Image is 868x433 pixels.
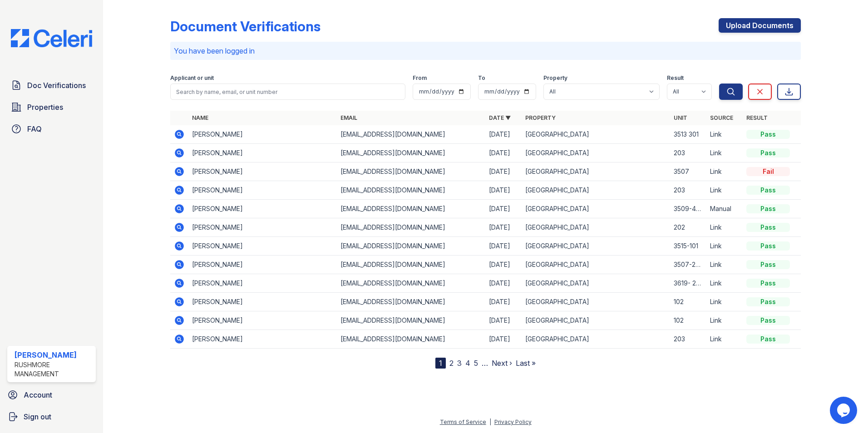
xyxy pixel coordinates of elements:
td: Link [706,181,743,200]
td: [GEOGRAPHIC_DATA] [522,256,670,274]
a: Sign out [4,408,99,426]
div: Pass [746,130,790,139]
td: [GEOGRAPHIC_DATA] [522,218,670,237]
a: Terms of Service [440,418,486,425]
td: [EMAIL_ADDRESS][DOMAIN_NAME] [337,237,485,256]
div: Pass [746,223,790,232]
a: Properties [7,98,96,116]
a: Source [710,114,733,121]
div: Pass [746,279,790,288]
td: Link [706,274,743,293]
label: Result [667,74,684,82]
span: Properties [27,102,63,113]
td: [EMAIL_ADDRESS][DOMAIN_NAME] [337,311,485,330]
label: Applicant or unit [170,74,214,82]
td: [DATE] [485,125,522,144]
input: Search by name, email, or unit number [170,84,405,100]
td: [PERSON_NAME] [188,293,337,311]
td: [EMAIL_ADDRESS][DOMAIN_NAME] [337,218,485,237]
td: Link [706,125,743,144]
iframe: chat widget [830,397,859,424]
div: Pass [746,335,790,344]
td: Link [706,144,743,162]
td: 3509-404 [670,200,706,218]
label: Property [543,74,567,82]
td: [PERSON_NAME] [188,125,337,144]
td: [DATE] [485,311,522,330]
a: FAQ [7,120,96,138]
div: Pass [746,260,790,269]
td: 203 [670,181,706,200]
div: Pass [746,204,790,213]
a: Email [340,114,357,121]
div: Rushmore Management [15,360,92,379]
div: Document Verifications [170,18,321,34]
a: Date ▼ [489,114,511,121]
td: [GEOGRAPHIC_DATA] [522,162,670,181]
a: 2 [449,359,454,368]
td: 203 [670,144,706,162]
a: 5 [474,359,478,368]
td: 3507 [670,162,706,181]
td: Link [706,162,743,181]
td: 202 [670,218,706,237]
td: [GEOGRAPHIC_DATA] [522,181,670,200]
td: [GEOGRAPHIC_DATA] [522,293,670,311]
a: Name [192,114,208,121]
td: [DATE] [485,256,522,274]
td: [EMAIL_ADDRESS][DOMAIN_NAME] [337,200,485,218]
span: … [482,358,488,369]
a: Doc Verifications [7,76,96,94]
td: [PERSON_NAME] [188,181,337,200]
td: [DATE] [485,330,522,349]
td: 102 [670,293,706,311]
td: [GEOGRAPHIC_DATA] [522,311,670,330]
td: [GEOGRAPHIC_DATA] [522,144,670,162]
div: [PERSON_NAME] [15,349,92,360]
div: Pass [746,316,790,325]
td: [PERSON_NAME] [188,330,337,349]
td: 3515-101 [670,237,706,256]
td: Link [706,218,743,237]
a: 3 [457,359,462,368]
td: Link [706,293,743,311]
td: [EMAIL_ADDRESS][DOMAIN_NAME] [337,181,485,200]
td: Link [706,330,743,349]
td: Link [706,237,743,256]
a: Upload Documents [719,18,801,33]
td: [DATE] [485,144,522,162]
a: 4 [465,359,470,368]
td: [EMAIL_ADDRESS][DOMAIN_NAME] [337,330,485,349]
a: Next › [492,359,512,368]
td: [PERSON_NAME] [188,311,337,330]
div: Pass [746,297,790,306]
td: [PERSON_NAME] [188,256,337,274]
span: Doc Verifications [27,80,86,91]
a: Result [746,114,768,121]
td: Manual [706,200,743,218]
td: [GEOGRAPHIC_DATA] [522,200,670,218]
div: Pass [746,186,790,195]
td: [GEOGRAPHIC_DATA] [522,274,670,293]
td: [DATE] [485,237,522,256]
a: Last » [516,359,536,368]
span: FAQ [27,123,42,134]
td: [DATE] [485,200,522,218]
td: [EMAIL_ADDRESS][DOMAIN_NAME] [337,256,485,274]
div: | [489,418,491,425]
a: Privacy Policy [494,418,532,425]
td: [DATE] [485,181,522,200]
td: [EMAIL_ADDRESS][DOMAIN_NAME] [337,293,485,311]
td: 102 [670,311,706,330]
td: [PERSON_NAME] [188,237,337,256]
td: 3513 301 [670,125,706,144]
td: 203 [670,330,706,349]
a: Account [4,386,99,404]
td: [GEOGRAPHIC_DATA] [522,237,670,256]
td: Link [706,311,743,330]
div: 1 [435,358,446,369]
td: [PERSON_NAME] [188,144,337,162]
p: You have been logged in [174,45,797,56]
td: [GEOGRAPHIC_DATA] [522,330,670,349]
div: Fail [746,167,790,176]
